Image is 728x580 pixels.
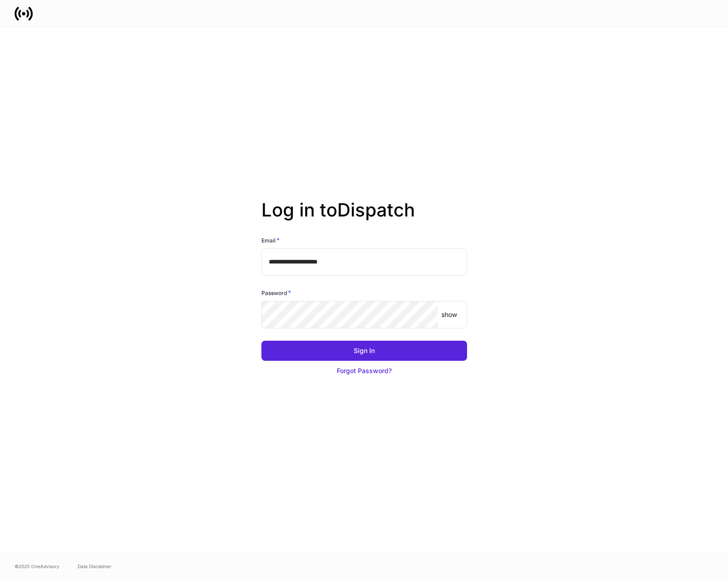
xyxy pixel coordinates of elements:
h6: Email [261,236,280,245]
button: Sign In [261,341,467,361]
p: show [441,310,457,319]
div: Sign In [354,346,375,355]
a: Data Disclaimer [78,563,112,570]
div: Forgot Password? [337,366,392,375]
span: © 2025 OneAdvisory [15,563,59,570]
h2: Log in to Dispatch [261,199,467,236]
button: Forgot Password? [261,361,467,381]
h6: Password [261,288,291,297]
